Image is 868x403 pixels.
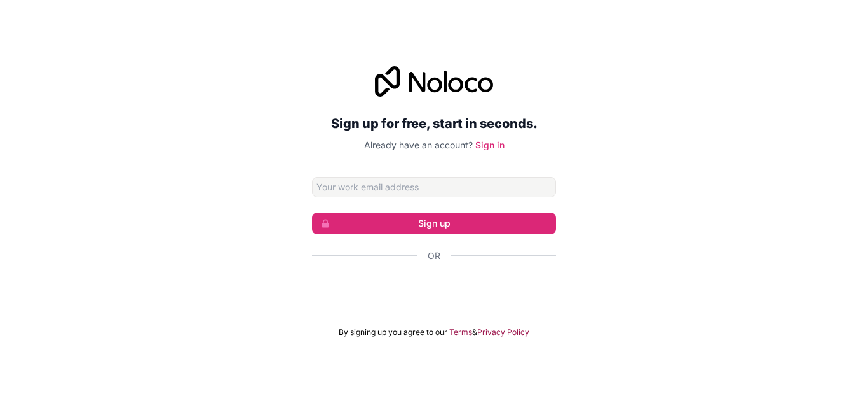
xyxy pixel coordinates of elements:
[312,213,556,234] button: Sign up
[306,276,562,304] iframe: Sign in with Google Button
[449,327,472,337] a: Terms
[472,327,477,337] span: &
[477,327,529,337] a: Privacy Policy
[428,250,440,262] span: Or
[364,139,473,150] span: Already have an account?
[339,327,447,337] span: By signing up you agree to our
[312,112,556,135] h2: Sign up for free, start in seconds.
[312,177,556,197] input: Email address
[475,139,505,150] a: Sign in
